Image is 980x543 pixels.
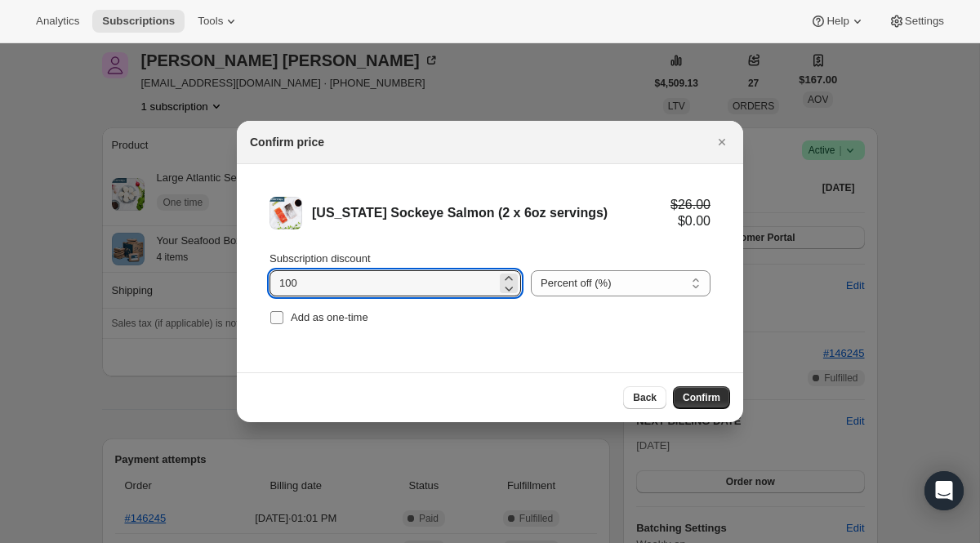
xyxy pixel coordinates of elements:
[670,197,710,213] div: $26.00
[250,134,324,150] h2: Confirm price
[269,252,371,265] span: Subscription discount
[26,10,89,33] button: Analytics
[683,391,720,404] span: Confirm
[36,15,79,28] span: Analytics
[102,15,175,28] span: Subscriptions
[623,386,666,409] button: Back
[924,471,964,510] div: Open Intercom Messenger
[92,10,185,33] button: Subscriptions
[710,131,733,154] button: Close
[291,311,368,323] span: Add as one-time
[670,213,710,229] div: $0.00
[800,10,875,33] button: Help
[633,391,657,404] span: Back
[198,15,223,28] span: Tools
[312,205,670,221] div: [US_STATE] Sockeye Salmon (2 x 6oz servings)
[188,10,249,33] button: Tools
[879,10,954,33] button: Settings
[673,386,730,409] button: Confirm
[269,197,302,229] img: Alaska Sockeye Salmon (2 x 6oz servings)
[826,15,849,28] span: Help
[905,15,944,28] span: Settings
